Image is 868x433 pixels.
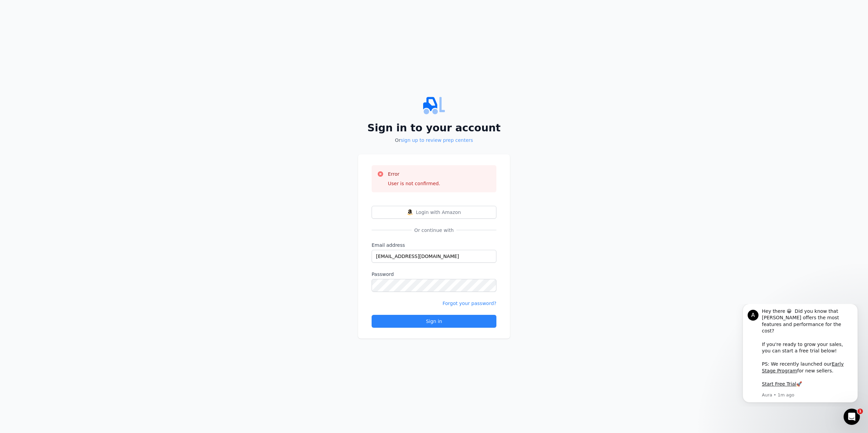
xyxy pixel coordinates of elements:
div: User is not confirmed. [388,180,440,187]
iframe: Intercom notifications message [732,304,868,407]
div: Message content [29,4,120,87]
iframe: Intercom live chat [844,409,860,425]
div: Hey there 😀 Did you know that [PERSON_NAME] offers the most features and performance for the cost... [29,4,120,84]
span: 1 [857,409,863,414]
img: Login with Amazon [407,210,413,215]
a: Start Free Trial [29,77,64,83]
label: Password [372,271,496,278]
b: 🚀 [64,77,70,83]
button: Sign in [372,315,496,328]
button: Login with AmazonLogin with Amazon [372,206,496,219]
h2: Sign in to your account [358,122,510,134]
label: Email address [372,242,496,248]
a: sign up to review prep centers [401,137,473,143]
p: Or [358,137,510,144]
span: Login with Amazon [416,209,461,216]
a: Forgot your password? [442,301,496,306]
h3: Error [388,171,440,177]
div: Profile image for Aura [15,6,26,17]
div: Sign in [377,318,491,325]
img: PrepCenter [358,95,510,116]
span: Or continue with [412,227,456,234]
p: Message from Aura, sent 1m ago [29,88,120,94]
